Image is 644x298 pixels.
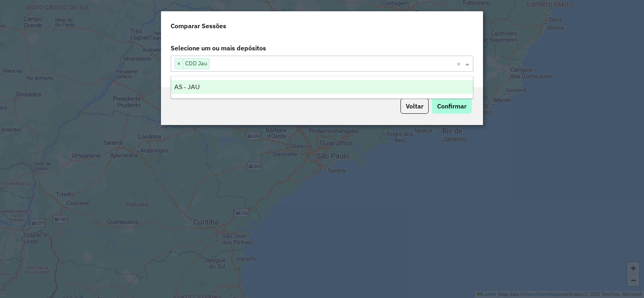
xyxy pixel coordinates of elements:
[400,98,429,114] button: Voltar
[166,40,478,56] label: Selecione um ou mais depósitos
[432,98,472,114] button: Confirmar
[171,21,226,31] h4: Comparar Sessões
[456,59,463,69] span: Clear all
[175,59,183,69] span: ×
[174,83,200,90] span: AS - JAU
[183,58,209,68] span: CDD Jau
[171,76,473,99] ng-dropdown-panel: Options list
